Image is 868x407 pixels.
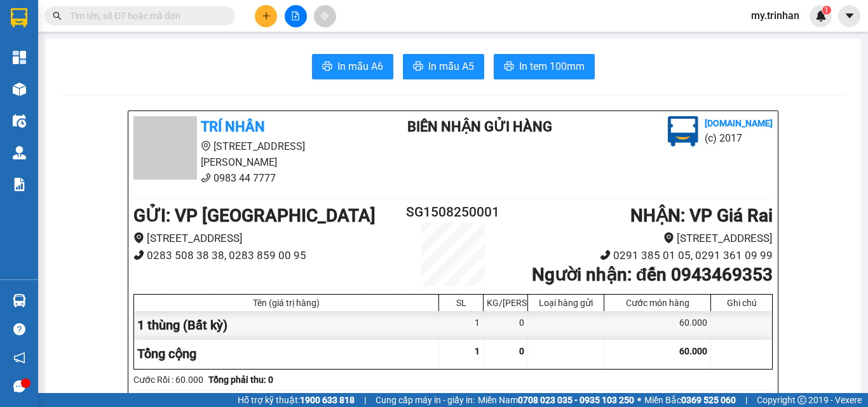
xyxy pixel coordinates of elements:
button: printerIn mẫu A5 [403,54,484,79]
li: [STREET_ADDRESS] [506,230,773,247]
span: caret-down [844,10,855,22]
img: solution-icon [13,178,26,191]
img: logo-vxr [11,8,27,27]
span: message [13,380,25,392]
img: logo.jpg [668,116,698,147]
li: (c) 2017 [705,130,773,146]
span: environment [133,232,144,243]
div: 0 [484,311,528,340]
span: 1 [475,346,480,356]
div: 60.000 [604,311,711,340]
b: BIÊN NHẬN GỬI HÀNG [407,119,552,135]
div: 1 thùng (Bất kỳ) [134,311,439,340]
div: Ghi chú [714,298,769,308]
span: In mẫu A6 [337,58,383,74]
span: 60.000 [679,346,707,356]
span: plus [262,11,271,20]
div: 1 [439,311,484,340]
li: 0283 508 38 38, 0283 859 00 95 [133,247,400,264]
h2: SG1508250001 [400,202,506,223]
div: Loại hàng gửi [531,298,600,308]
img: warehouse-icon [13,114,26,128]
li: 0983 44 7777 [133,170,370,186]
span: notification [13,352,25,364]
div: Cước món hàng [607,298,707,308]
span: | [745,393,747,407]
div: Cước Rồi : 60.000 [133,373,203,387]
span: In tem 100mm [519,58,585,74]
span: environment [663,232,674,243]
button: aim [314,5,336,27]
button: printerIn tem 100mm [494,54,595,79]
span: aim [320,11,329,20]
span: phone [133,250,144,260]
span: environment [201,141,211,151]
img: warehouse-icon [13,83,26,96]
span: 0 [519,346,524,356]
span: copyright [797,396,806,404]
b: GỬI : VP [GEOGRAPHIC_DATA] [133,205,376,226]
img: warehouse-icon [13,294,26,307]
li: [STREET_ADDRESS] [133,230,400,247]
button: printerIn mẫu A6 [312,54,393,79]
span: | [364,393,366,407]
span: ⚪️ [637,397,641,403]
b: TRÍ NHÂN [201,119,265,135]
span: phone [201,173,211,183]
strong: 0708 023 035 - 0935 103 250 [518,395,634,405]
button: plus [255,5,277,27]
img: warehouse-icon [13,146,26,159]
button: file-add [285,5,307,27]
div: SL [442,298,480,308]
span: printer [413,61,423,73]
input: Tìm tên, số ĐT hoặc mã đơn [70,9,220,23]
button: caret-down [838,5,860,27]
strong: 1900 633 818 [300,395,355,405]
span: phone [600,250,611,260]
b: Tổng phải thu: 0 [208,375,273,385]
span: Miền Bắc [644,393,736,407]
span: search [53,11,62,20]
sup: 1 [822,6,831,15]
div: Tên (giá trị hàng) [137,298,435,308]
img: icon-new-feature [815,10,827,22]
span: 1 [824,6,829,15]
b: [DOMAIN_NAME] [705,118,773,128]
span: file-add [291,11,300,20]
span: my.trinhan [741,8,810,23]
span: printer [322,61,332,73]
span: Hỗ trợ kỹ thuật: [238,393,355,407]
li: [STREET_ADDRESS][PERSON_NAME] [133,138,370,170]
b: Người nhận : đến 0943469353 [532,264,773,285]
strong: 0369 525 060 [681,395,736,405]
div: KG/[PERSON_NAME] [487,298,524,308]
span: In mẫu A5 [428,58,474,74]
span: Cung cấp máy in - giấy in: [376,393,475,407]
img: dashboard-icon [13,51,26,64]
span: Miền Nam [478,393,634,407]
span: question-circle [13,323,25,335]
span: Tổng cộng [137,346,196,361]
li: 0291 385 01 05, 0291 361 09 99 [506,247,773,264]
span: printer [504,61,514,73]
b: NHẬN : VP Giá Rai [630,205,773,226]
